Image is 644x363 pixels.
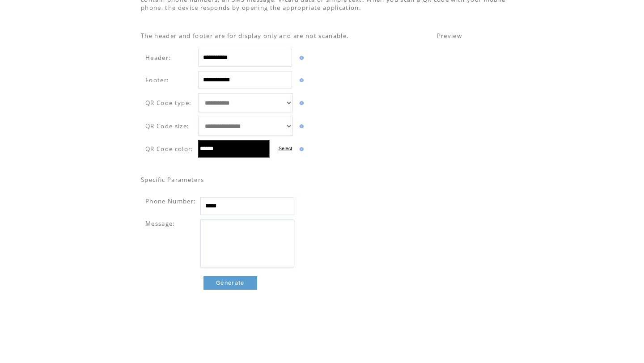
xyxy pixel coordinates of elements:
span: QR Code type: [145,99,191,107]
img: help.gif [297,147,304,151]
label: Select [279,146,292,151]
span: Specific Parameters [141,176,204,184]
span: Footer: [145,76,169,84]
a: Generate [203,276,257,290]
img: help.gif [297,78,304,82]
span: QR Code size: [145,122,189,130]
img: help.gif [297,101,304,105]
span: Message: [145,219,175,228]
span: Header: [145,54,171,62]
img: help.gif [297,124,304,128]
span: The header and footer are for display only and are not scanable. [141,32,349,40]
img: help.gif [297,56,304,60]
span: QR Code color: [145,145,194,153]
span: Preview [437,32,462,40]
span: Phone Number: [145,197,196,205]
